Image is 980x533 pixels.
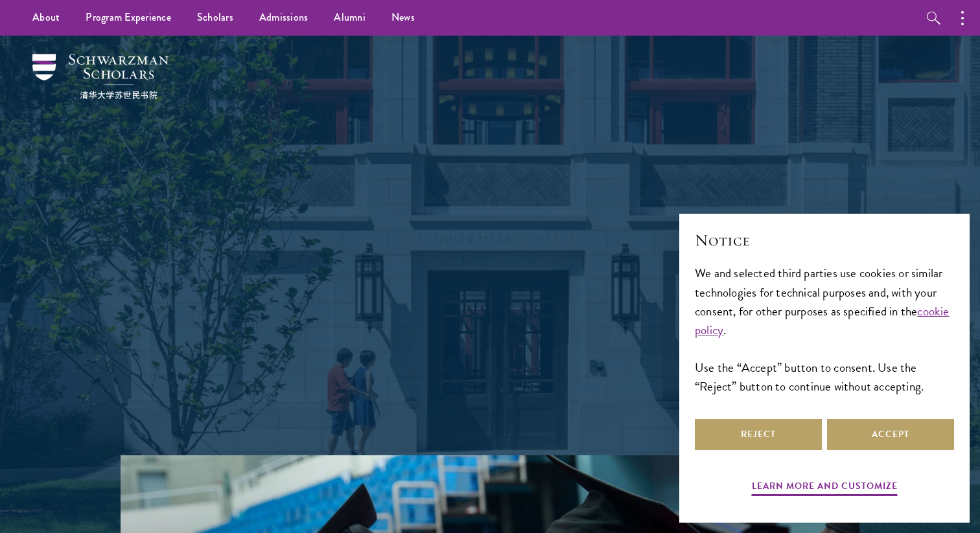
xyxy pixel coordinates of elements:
[695,264,954,395] div: We and selected third parties use cookies or similar technologies for technical purposes and, wit...
[695,302,950,339] a: cookie policy
[695,419,822,450] button: Reject
[827,419,954,450] button: Accept
[695,229,954,251] h2: Notice
[752,478,898,498] button: Learn more and customize
[32,54,169,99] img: Schwarzman Scholars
